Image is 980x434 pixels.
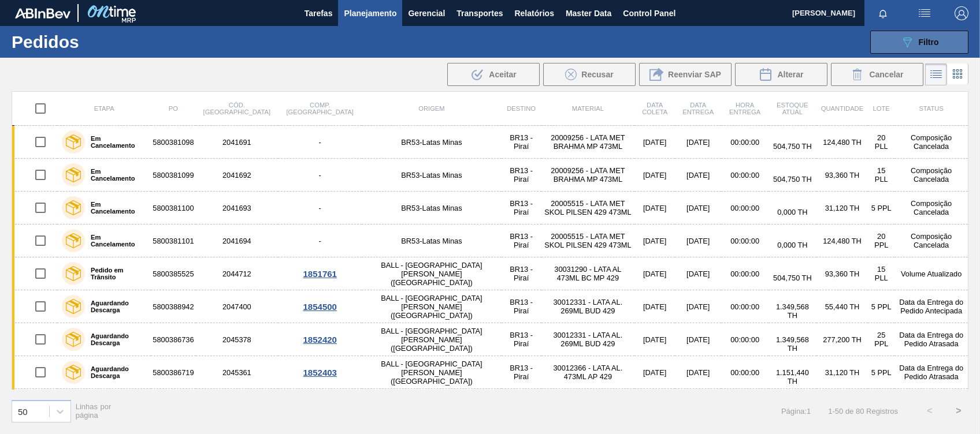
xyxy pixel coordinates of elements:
[864,5,901,21] button: Notificações
[777,70,803,79] span: Alterar
[151,192,195,225] td: 5800381100
[196,257,279,290] td: 2044712
[831,63,923,86] button: Cancelar
[151,290,195,323] td: 5800388942
[305,6,333,20] span: Tarefas
[280,302,360,312] div: 1854500
[280,368,360,377] div: 1852403
[287,102,354,115] span: Comp. [GEOGRAPHIC_DATA]
[362,356,501,389] td: BALL - [GEOGRAPHIC_DATA][PERSON_NAME] ([GEOGRAPHIC_DATA])
[12,290,968,323] a: Aguardando Descarga58003889422047400BALL - [GEOGRAPHIC_DATA][PERSON_NAME] ([GEOGRAPHIC_DATA])BR13...
[85,234,146,248] label: Em Cancelamento
[634,257,675,290] td: [DATE]
[12,257,968,290] a: Pedido em Trânsito58003855252044712BALL - [GEOGRAPHIC_DATA][PERSON_NAME] ([GEOGRAPHIC_DATA])BR13 ...
[675,356,721,389] td: [DATE]
[776,368,809,386] span: 1.151,440 TH
[151,126,195,159] td: 5800381098
[777,241,807,249] span: 0,000 TH
[668,70,721,79] span: Reenviar SAP
[12,126,968,159] a: Em Cancelamento58003810982041691-BR53-Latas MinasBR13 - Piraí20009256 - LATA MET BRAHMA MP 473ML[...
[85,267,146,280] label: Pedido em Trânsito
[675,192,721,225] td: [DATE]
[362,225,501,257] td: BR53-Latas Minas
[894,192,968,225] td: Composição Cancelada
[868,290,894,323] td: 5 PPL
[151,356,195,389] td: 5800386719
[777,208,807,216] span: 0,000 TH
[203,102,270,115] span: Cód. [GEOGRAPHIC_DATA]
[541,126,634,159] td: 20009256 - LATA MET BRAHMA MP 473ML
[894,126,968,159] td: Composição Cancelada
[151,225,195,257] td: 5800381101
[623,6,675,20] span: Control Panel
[894,389,968,422] td: Data da Entrega do Pedido Atrasada
[634,159,675,192] td: [DATE]
[85,300,146,313] label: Aguardando Descarga
[362,257,501,290] td: BALL - [GEOGRAPHIC_DATA][PERSON_NAME] ([GEOGRAPHIC_DATA])
[76,402,112,420] span: Linhas por página
[541,257,634,290] td: 30031290 - LATA AL 473ML BC MP 429
[362,290,501,323] td: BALL - [GEOGRAPHIC_DATA][PERSON_NAME] ([GEOGRAPHIC_DATA])
[721,389,769,422] td: 00:00:00
[447,63,540,86] div: Aceitar
[894,257,968,290] td: Volume Atualizado
[828,407,898,416] span: 1 - 50 de 80 Registros
[196,192,279,225] td: 2041693
[280,269,360,279] div: 1851761
[776,302,809,320] span: 1.349,568 TH
[816,159,868,192] td: 93,360 TH
[196,126,279,159] td: 2041691
[12,389,968,422] a: Aguardando Descarga58003869282045362BALL - [GEOGRAPHIC_DATA][PERSON_NAME] ([GEOGRAPHIC_DATA])BR13...
[816,323,868,356] td: 277,200 TH
[777,102,808,115] span: Estoque atual
[541,323,634,356] td: 30012331 - LATA AL. 269ML BUD 429
[543,63,636,86] div: Recusar
[675,159,721,192] td: [DATE]
[196,356,279,389] td: 2045361
[675,225,721,257] td: [DATE]
[773,274,812,282] span: 504,750 TH
[634,225,675,257] td: [DATE]
[85,365,146,379] label: Aguardando Descarga
[12,159,968,192] a: Em Cancelamento58003810992041692-BR53-Latas MinasBR13 - Piraí20009256 - LATA MET BRAHMA MP 473ML[...
[868,257,894,290] td: 15 PLL
[408,6,445,20] span: Gerencial
[721,257,769,290] td: 00:00:00
[151,257,195,290] td: 5800385525
[344,6,396,20] span: Planejamento
[541,159,634,192] td: 20009256 - LATA MET BRAHMA MP 473ML
[816,126,868,159] td: 124,480 TH
[634,290,675,323] td: [DATE]
[362,192,501,225] td: BR53-Latas Minas
[639,63,732,86] button: Reenviar SAP
[642,102,667,115] span: Data coleta
[721,356,769,389] td: 00:00:00
[196,159,279,192] td: 2041692
[362,323,501,356] td: BALL - [GEOGRAPHIC_DATA][PERSON_NAME] ([GEOGRAPHIC_DATA])
[12,323,968,356] a: Aguardando Descarga58003867362045378BALL - [GEOGRAPHIC_DATA][PERSON_NAME] ([GEOGRAPHIC_DATA])BR13...
[675,323,721,356] td: [DATE]
[869,70,903,79] span: Cancelar
[868,356,894,389] td: 5 PPL
[735,63,827,86] button: Alterar
[85,332,146,346] label: Aguardando Descarga
[502,126,541,159] td: BR13 - Piraí
[196,225,279,257] td: 2041694
[816,389,868,422] td: 31,120 TH
[721,126,769,159] td: 00:00:00
[955,6,968,20] img: Logout
[278,126,362,159] td: -
[456,6,503,20] span: Transportes
[915,396,944,425] button: <
[502,257,541,290] td: BR13 - Piraí
[541,290,634,323] td: 30012331 - LATA AL. 269ML BUD 429
[362,389,501,422] td: BALL - [GEOGRAPHIC_DATA][PERSON_NAME] ([GEOGRAPHIC_DATA])
[572,105,604,112] span: Material
[721,225,769,257] td: 00:00:00
[868,323,894,356] td: 25 PPL
[721,192,769,225] td: 00:00:00
[12,225,968,257] a: Em Cancelamento58003811012041694-BR53-Latas MinasBR13 - Piraí20005515 - LATA MET SKOL PILSEN 429 ...
[894,323,968,356] td: Data da Entrega do Pedido Atrasada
